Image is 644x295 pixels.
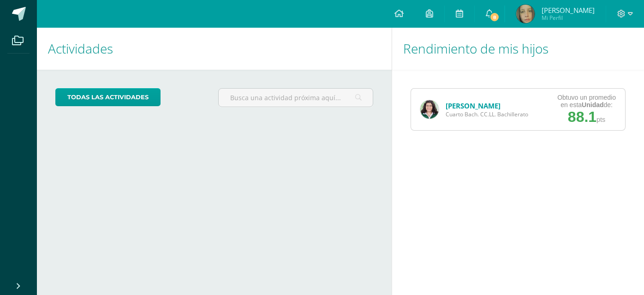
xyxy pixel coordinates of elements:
[403,28,633,70] h1: Rendimiento de mis hijos
[542,6,595,15] span: [PERSON_NAME]
[219,89,373,107] input: Busca una actividad próxima aquí...
[557,94,616,108] div: Obtuvo un promedio en esta de:
[420,100,439,119] img: 41d68f7af260826ad2118df5fef270c6.png
[596,116,605,123] span: pts
[446,110,528,118] span: Cuarto Bach. CC.LL. Bachillerato
[542,14,595,22] span: Mi Perfil
[55,88,161,106] a: todas las Actividades
[516,5,535,23] img: 111fb534e7d6b39287f018ad09ff0197.png
[446,101,501,110] a: [PERSON_NAME]
[568,108,596,125] span: 88.1
[489,12,500,22] span: 8
[582,101,603,108] strong: Unidad
[48,28,381,70] h1: Actividades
